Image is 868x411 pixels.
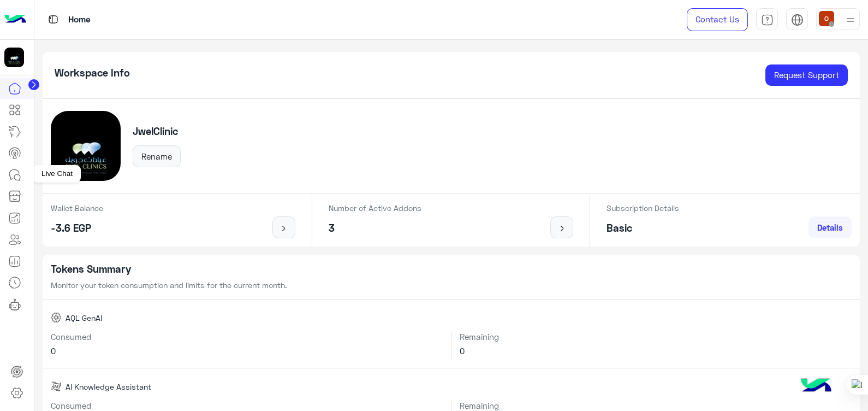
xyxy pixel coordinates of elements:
[51,202,103,214] p: Wallet Balance
[791,14,804,26] img: tab
[51,401,443,410] h6: Consumed
[51,111,121,181] img: workspace-image
[68,13,91,27] p: Home
[761,14,774,26] img: tab
[46,13,60,26] img: tab
[819,11,834,26] img: userImage
[460,346,852,356] h6: 0
[55,67,130,79] h5: Workspace Info
[133,145,181,167] button: Rename
[329,202,421,214] p: Number of Active Addons
[808,216,852,238] a: Details
[797,367,835,406] img: hulul-logo.png
[765,64,848,86] a: Request Support
[756,8,778,31] a: tab
[843,13,857,27] img: profile
[277,224,291,233] img: icon
[66,312,102,324] span: AQL GenAI
[133,125,181,138] h5: JwelClinic
[51,332,443,342] h6: Consumed
[607,222,679,234] h5: Basic
[817,222,843,232] span: Details
[51,312,62,323] img: AQL GenAI
[460,332,852,342] h6: Remaining
[460,401,852,410] h6: Remaining
[51,263,852,275] h5: Tokens Summary
[33,165,81,183] div: Live Chat
[4,8,26,31] img: Logo
[607,202,679,214] p: Subscription Details
[4,48,24,67] img: 177882628735456
[329,222,421,234] h5: 3
[51,381,62,392] img: AI Knowledge Assistant
[51,279,852,291] p: Monitor your token consumption and limits for the current month.
[66,381,151,392] span: AI Knowledge Assistant
[51,346,443,356] h6: 0
[51,222,103,234] h5: -3.6 EGP
[687,8,748,31] a: Contact Us
[555,224,569,233] img: icon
